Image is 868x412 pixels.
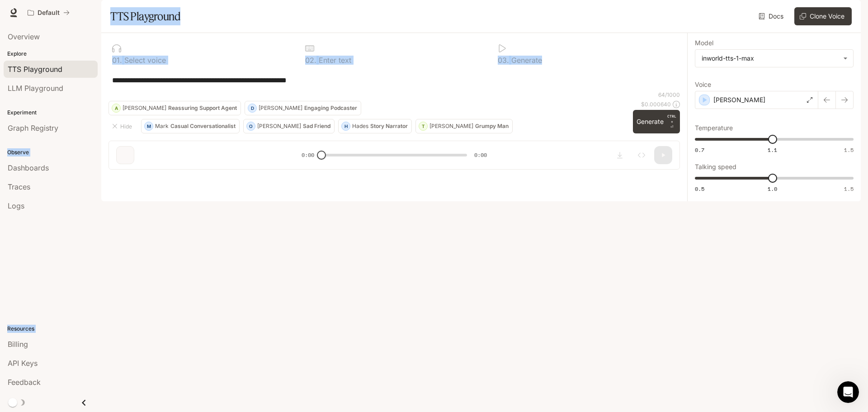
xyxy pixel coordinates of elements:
[509,57,542,64] p: Generate
[112,57,122,64] p: 0 1 .
[370,123,408,129] p: Story Narrator
[304,105,357,111] p: Engaging Podcaster
[667,114,676,130] p: ⏎
[794,7,852,25] button: Clone Voice
[633,110,680,133] button: GenerateCTRL +⏎
[667,114,676,124] p: CTRL +
[123,105,166,111] p: [PERSON_NAME]
[38,9,60,17] p: Default
[342,119,350,133] div: H
[757,7,787,25] a: Docs
[338,119,412,133] button: HHadesStory Narrator
[122,57,166,64] p: Select voice
[141,119,240,133] button: MMarkCasual Conversationalist
[695,125,733,131] p: Temperature
[498,57,509,64] p: 0 3 .
[243,119,335,133] button: O[PERSON_NAME]Sad Friend
[112,101,120,115] div: A
[695,164,736,170] p: Talking speed
[259,105,302,111] p: [PERSON_NAME]
[768,185,777,193] span: 1.0
[641,100,671,108] p: $ 0.000640
[245,101,361,115] button: D[PERSON_NAME]Engaging Podcaster
[155,123,169,129] p: Mark
[110,7,180,25] h1: TTS Playground
[844,185,854,193] span: 1.5
[24,4,74,22] button: All workspaces
[415,119,513,133] button: T[PERSON_NAME]Grumpy Man
[145,119,153,133] div: M
[170,123,236,129] p: Casual Conversationalist
[695,185,704,193] span: 0.5
[475,123,509,129] p: Grumpy Man
[702,54,839,63] div: inworld-tts-1-max
[695,50,853,67] div: inworld-tts-1-max
[695,40,713,46] p: Model
[168,105,237,111] p: Reassuring Support Agent
[768,146,777,154] span: 1.1
[429,123,473,129] p: [PERSON_NAME]
[303,123,330,129] p: Sad Friend
[352,123,368,129] p: Hades
[419,119,427,133] div: T
[247,119,255,133] div: O
[713,95,765,104] p: [PERSON_NAME]
[257,123,301,129] p: [PERSON_NAME]
[248,101,256,115] div: D
[658,91,680,99] p: 64 / 1000
[108,101,241,115] button: A[PERSON_NAME]Reassuring Support Agent
[837,381,859,403] iframe: Intercom live chat
[844,146,854,154] span: 1.5
[305,57,316,64] p: 0 2 .
[695,146,704,154] span: 0.7
[695,81,711,88] p: Voice
[108,119,137,133] button: Hide
[316,57,351,64] p: Enter text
